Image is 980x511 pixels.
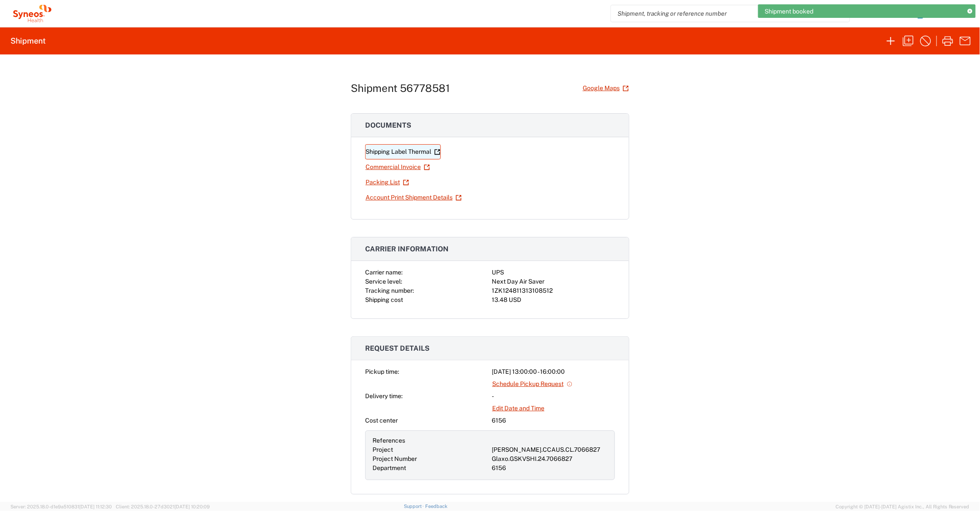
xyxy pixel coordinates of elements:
a: Commercial Invoice [365,159,430,175]
span: Copyright © [DATE]-[DATE] Agistix Inc., All Rights Reserved [836,503,970,511]
div: [DATE] 13:00:00 - 16:00:00 [492,367,615,376]
span: Documents [365,121,411,129]
span: [DATE] 10:20:09 [175,504,210,509]
div: [PERSON_NAME].CCAUS.CL.7066827 [492,445,607,454]
span: Cost center [365,417,398,424]
input: Shipment, tracking or reference number [611,5,836,22]
span: Carrier information [365,245,449,253]
a: Support [404,504,426,509]
span: Carrier name: [365,269,403,276]
div: 6156 [492,416,615,425]
h2: Shipment [10,36,46,46]
a: Feedback [425,504,447,509]
span: Request details [365,344,430,352]
span: Service level: [365,278,402,285]
div: Department [373,464,488,473]
a: Schedule Pickup Request [492,376,573,392]
div: Next Day Air Saver [492,277,615,286]
span: Pickup time: [365,368,399,375]
div: Project [373,445,488,454]
span: Server: 2025.18.0-d1e9a510831 [10,504,112,509]
span: Shipping cost [365,296,403,303]
span: Delivery time: [365,393,403,399]
span: Tracking number: [365,287,414,294]
div: Project Number [373,454,488,464]
div: 13.48 USD [492,295,615,305]
a: Edit Date and Time [492,401,545,416]
a: Packing List [365,175,409,190]
h1: Shipment 56778581 [351,82,450,95]
div: 6156 [492,464,607,473]
span: References [373,437,405,444]
span: [DATE] 11:12:30 [79,504,112,509]
span: Client: 2025.18.0-27d3021 [116,504,210,509]
div: - [492,392,615,401]
a: Shipping Label Thermal [365,144,441,159]
div: UPS [492,268,615,277]
a: Google Maps [582,81,629,96]
span: Shipment booked [765,7,813,15]
div: Glaxo.GSKVSHI.24.7066827 [492,454,607,464]
a: Account Print Shipment Details [365,190,462,205]
div: 1ZK124811313108512 [492,286,615,295]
